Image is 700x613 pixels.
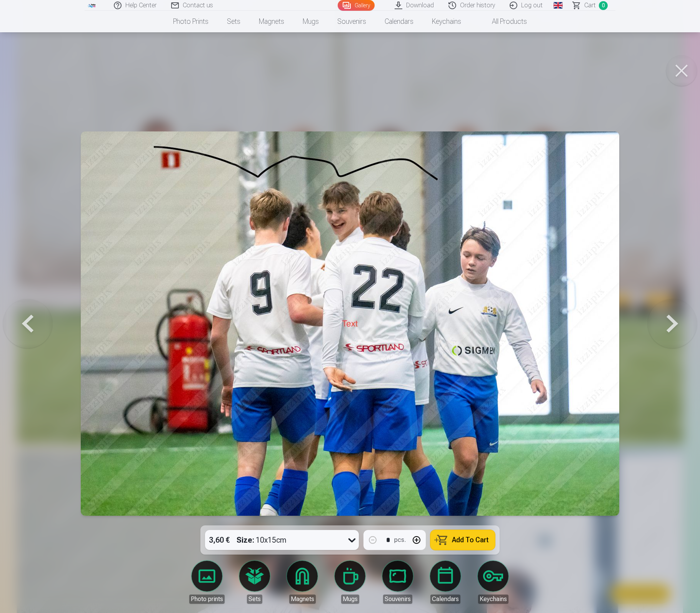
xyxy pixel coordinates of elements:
a: Souvenirs [376,561,419,604]
strong: Size : [237,535,254,545]
span: Add To Cart [452,537,489,543]
a: Keychains [472,561,515,604]
button: Add To Cart [430,530,495,550]
a: All products [470,11,536,32]
span: 0 [599,1,608,10]
div: Calendars [430,595,460,604]
a: Calendars [375,11,423,32]
a: Sets [233,561,276,604]
div: Magnets [289,595,316,604]
a: Mugs [293,11,328,32]
div: Photo prints [189,595,225,604]
div: pcs. [394,535,406,545]
a: Keychains [423,11,470,32]
a: Calendars [424,561,467,604]
div: Souvenirs [383,595,412,604]
a: Magnets [281,561,324,604]
img: /fa1 [88,3,96,8]
a: Sets [218,11,250,32]
div: Keychains [478,595,508,604]
span: Сart [584,1,596,10]
div: Sets [247,595,262,604]
div: 10x15cm [237,530,287,550]
a: Photo prints [164,11,218,32]
a: Mugs [328,561,372,604]
a: Magnets [250,11,293,32]
div: 3,60 € [205,530,233,550]
div: Mugs [341,595,359,604]
a: Souvenirs [328,11,375,32]
a: Photo prints [185,561,228,604]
